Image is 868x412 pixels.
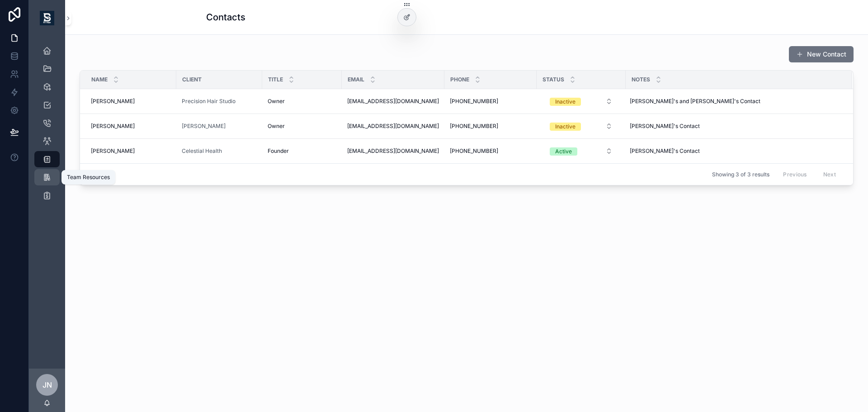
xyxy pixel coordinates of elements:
[268,76,283,83] span: Title
[542,93,620,110] a: Select Button
[450,123,531,130] a: [PHONE_NUMBER]
[91,123,171,130] a: [PERSON_NAME]
[182,98,257,105] a: Precision Hair Studio
[347,123,439,130] a: [EMAIL_ADDRESS][DOMAIN_NAME]
[450,98,531,105] a: [PHONE_NUMBER]
[630,123,700,130] span: [PERSON_NAME]'s Contact
[40,11,54,25] img: App logo
[29,36,65,215] div: scrollable content
[182,98,236,105] a: Precision Hair Studio
[555,98,576,106] div: Inactive
[450,98,498,105] span: [PHONE_NUMBER]
[789,46,854,62] button: New Contact
[182,123,257,130] a: [PERSON_NAME]
[348,76,364,83] span: Email
[450,147,498,155] span: [PHONE_NUMBER]
[91,98,171,105] a: [PERSON_NAME]
[542,118,620,134] button: Select Button
[450,123,498,130] span: [PHONE_NUMBER]
[555,123,576,131] div: Inactive
[542,118,620,135] a: Select Button
[91,147,171,155] a: [PERSON_NAME]
[206,11,245,24] h1: Contacts
[268,98,336,105] a: Owner
[347,98,439,105] a: [EMAIL_ADDRESS][DOMAIN_NAME]
[712,171,769,178] span: Showing 3 of 3 results
[542,143,620,159] button: Select Button
[626,94,841,109] a: [PERSON_NAME]'s and [PERSON_NAME]'s Contact
[182,147,257,155] a: Celestial Health
[268,98,285,105] span: Owner
[626,119,841,133] a: [PERSON_NAME]'s Contact
[91,76,108,83] span: Name
[626,144,841,158] a: [PERSON_NAME]'s Contact
[268,147,336,155] a: Founder
[91,147,135,155] span: [PERSON_NAME]
[182,123,226,130] a: [PERSON_NAME]
[450,76,469,83] span: Phone
[630,98,760,105] span: [PERSON_NAME]'s and [PERSON_NAME]'s Contact
[91,123,135,130] span: [PERSON_NAME]
[450,147,531,155] a: [PHONE_NUMBER]
[268,123,336,130] a: Owner
[630,147,700,155] span: [PERSON_NAME]'s Contact
[268,147,289,155] span: Founder
[91,98,135,105] span: [PERSON_NAME]
[268,123,285,130] span: Owner
[347,147,439,155] a: [EMAIL_ADDRESS][DOMAIN_NAME]
[182,76,202,83] span: Client
[632,76,650,83] span: Notes
[42,379,52,390] span: JN
[542,76,564,83] span: Status
[67,174,110,181] div: Team Resources
[542,93,620,109] button: Select Button
[542,142,620,160] a: Select Button
[182,147,222,155] a: Celestial Health
[555,147,572,156] div: Active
